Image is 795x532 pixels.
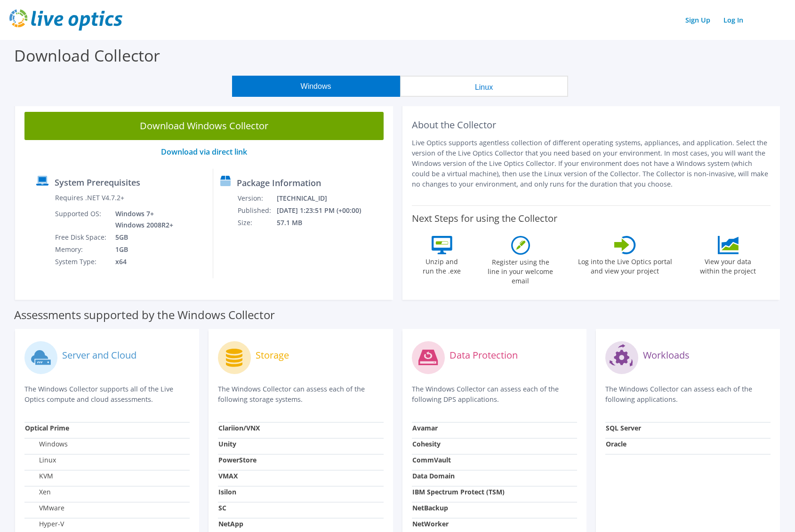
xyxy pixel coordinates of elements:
[218,487,236,496] strong: Isilon
[400,76,568,97] button: Linux
[25,519,64,529] label: Hyper-V
[237,217,276,229] td: Size:
[643,351,690,360] label: Workloads
[218,519,243,528] strong: NetApp
[412,455,451,464] strong: CommVault
[605,384,771,405] p: The Windows Collector can assess each of the following applications.
[276,192,374,204] td: [TECHNICAL_ID]
[25,455,56,465] label: Linux
[14,310,275,320] label: Assessments supported by the Windows Collector
[412,423,438,432] strong: Avamar
[108,231,175,243] td: 5GB
[218,423,260,432] strong: Clariion/VNX
[237,192,276,204] td: Version:
[412,213,557,224] label: Next Steps for using the Collector
[578,254,673,276] label: Log into the Live Optics portal and view your project
[55,231,108,243] td: Free Disk Space:
[694,254,762,276] label: View your data within the project
[218,439,236,448] strong: Unity
[24,384,190,405] p: The Windows Collector supports all of the Live Optics compute and cloud assessments.
[161,147,247,157] a: Download via direct link
[218,471,238,480] strong: VMAX
[9,9,122,31] img: live_optics_svg.svg
[55,178,140,187] label: System Prerequisites
[412,119,771,131] h2: About the Collector
[681,13,715,27] a: Sign Up
[412,439,441,448] strong: Cohesity
[237,178,321,188] label: Package Information
[412,487,505,496] strong: IBM Spectrum Protect (TSM)
[606,423,641,432] strong: SQL Server
[256,351,289,360] label: Storage
[55,243,108,256] td: Memory:
[25,487,51,497] label: Xen
[62,351,137,360] label: Server and Cloud
[237,204,276,217] td: Published:
[232,76,400,97] button: Windows
[25,471,53,481] label: KVM
[412,471,455,480] strong: Data Domain
[55,208,108,231] td: Supported OS:
[108,256,175,268] td: x64
[14,45,160,66] label: Download Collector
[25,423,69,432] strong: Optical Prime
[412,138,771,189] p: Live Optics supports agentless collection of different operating systems, appliances, and applica...
[218,503,226,512] strong: SC
[276,204,374,217] td: [DATE] 1:23:51 PM (+00:00)
[218,455,257,464] strong: PowerStore
[485,255,556,286] label: Register using the line in your welcome email
[25,439,68,449] label: Windows
[218,384,383,405] p: The Windows Collector can assess each of the following storage systems.
[606,439,626,448] strong: Oracle
[55,256,108,268] td: System Type:
[24,112,384,140] a: Download Windows Collector
[25,503,64,513] label: VMware
[412,503,448,512] strong: NetBackup
[412,519,449,528] strong: NetWorker
[412,384,577,405] p: The Windows Collector can assess each of the following DPS applications.
[108,243,175,256] td: 1GB
[450,351,518,360] label: Data Protection
[55,193,124,203] label: Requires .NET V4.7.2+
[420,254,464,276] label: Unzip and run the .exe
[719,13,748,27] a: Log In
[276,217,374,229] td: 57.1 MB
[108,208,175,231] td: Windows 7+ Windows 2008R2+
